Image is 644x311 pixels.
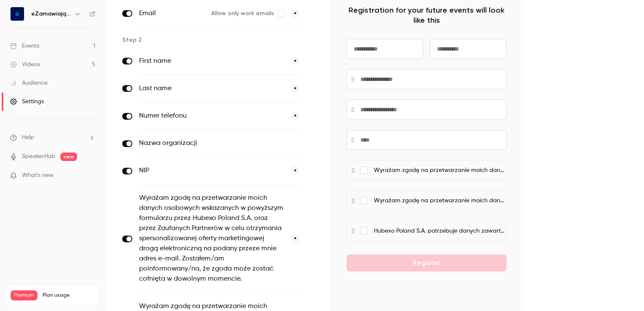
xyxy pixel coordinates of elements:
div: Settings [10,97,44,106]
span: Premium [11,290,38,300]
span: new [60,153,77,161]
label: Nazwa organizacji [139,138,264,148]
p: Registration for your future events will look like this [346,5,507,25]
p: Hubexo Poland S.A. potrzebuje danych zawartych w tym formularzu, w celu dostarczenia materiałów z... [374,227,506,236]
span: Help [22,133,34,142]
label: Wyrażam zgodę na przetwarzanie moich danych osobowych wskazanych w powyższym formularzu przez Hub... [139,193,284,284]
span: Plan usage [43,292,95,299]
img: eZamawiający [11,7,24,21]
label: Email [139,8,204,19]
a: SpeakerHub [22,152,55,161]
label: Numer telefonu [139,111,284,121]
label: Allow only work emails [211,9,284,18]
label: NIP [139,166,284,176]
p: Step 2 [122,36,316,44]
p: Wyrażam zgodę na przetwarzanie moich danych osobowych wskazanych w powyższym formularzu przez Hub... [374,166,506,175]
h6: eZamawiający [31,10,71,18]
label: Last name [139,83,284,94]
label: First name [139,56,284,66]
iframe: Noticeable Trigger [85,172,95,180]
span: What's new [22,171,54,180]
div: Audience [10,79,48,87]
p: Wyrażam zgodę na przetwarzanie moich danych osobowych wskazanych w powyższym formularzu przez Hub... [374,196,506,205]
div: Videos [10,60,40,69]
li: help-dropdown-opener [10,133,95,142]
div: Events [10,42,39,50]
